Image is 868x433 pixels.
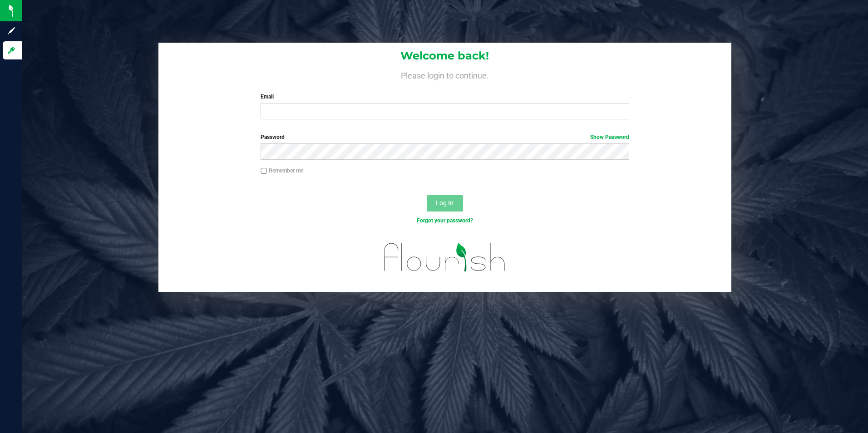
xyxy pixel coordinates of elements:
[158,50,732,62] h1: Welcome back!
[158,69,732,80] h4: Please login to continue.
[427,195,463,212] button: Log In
[373,234,517,280] img: flourish_logo.svg
[417,217,473,224] a: Forgot your password?
[261,134,285,140] span: Password
[261,167,303,175] label: Remember me
[261,168,267,174] input: Remember me
[590,134,629,140] a: Show Password
[7,26,16,35] inline-svg: Sign up
[7,46,16,55] inline-svg: Log in
[261,93,629,101] label: Email
[436,199,454,207] span: Log In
